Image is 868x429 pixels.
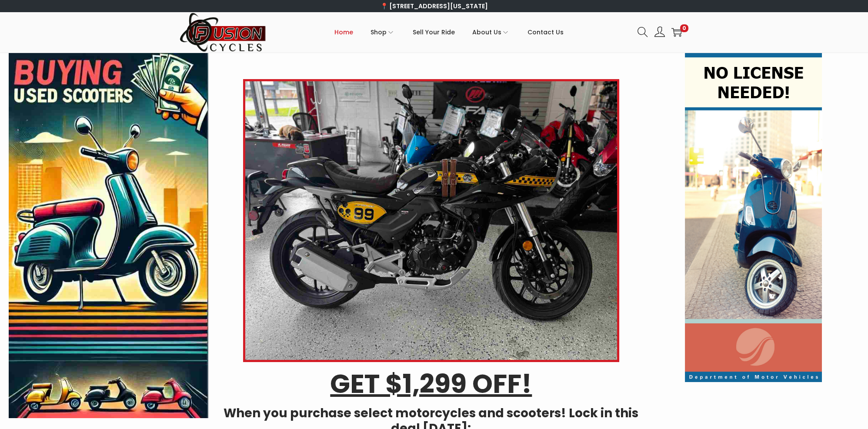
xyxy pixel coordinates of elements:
nav: Primary navigation [267,13,631,52]
a: 0 [671,27,682,37]
a: Shop [371,13,395,52]
img: Woostify retina logo [180,12,267,53]
a: About Us [472,13,510,52]
span: Shop [371,21,387,43]
u: GET $1,299 OFF! [330,366,532,402]
span: Sell Your Ride [413,21,455,43]
span: About Us [472,21,501,43]
a: Home [334,13,353,52]
a: 📍 [STREET_ADDRESS][US_STATE] [381,2,488,10]
a: Sell Your Ride [413,13,455,52]
span: Contact Us [527,21,564,43]
a: Contact Us [527,13,564,52]
span: Home [334,21,353,43]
